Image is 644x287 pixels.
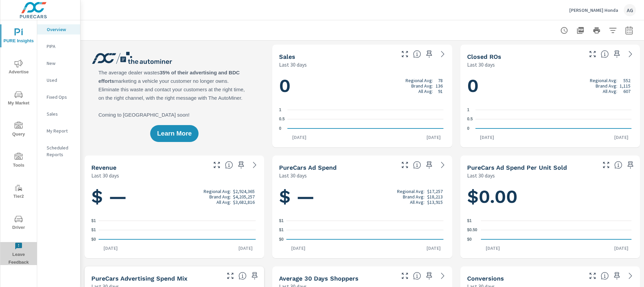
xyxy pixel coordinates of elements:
[216,199,231,205] p: All Avg:
[623,78,630,83] p: 552
[467,61,495,69] p: Last 30 days
[91,171,119,180] p: Last 30 days
[437,49,448,59] a: See more details in report
[438,78,443,83] p: 78
[37,126,80,136] div: My Report
[623,89,630,94] p: 607
[279,74,445,97] h1: 0
[413,272,421,280] span: A rolling 30 day total of daily Shoppers on the dealership website, averaged over the selected da...
[238,272,247,280] span: This table looks at how you compare to the amount of budget you spend per channel as opposed to y...
[47,60,75,67] p: New
[249,160,260,170] a: See more details in report
[601,272,609,280] span: The number of dealer-specified goals completed by a visitor. [Source: This data is provided by th...
[279,117,285,122] text: 0.5
[437,160,448,170] a: See more details in report
[279,61,307,69] p: Last 30 days
[37,75,80,85] div: Used
[625,270,636,281] a: See more details in report
[569,7,618,13] p: [PERSON_NAME] Honda
[233,189,255,194] p: $2,924,365
[587,49,598,59] button: Make Fullscreen
[91,228,96,233] text: $1
[399,49,410,59] button: Make Fullscreen
[91,237,96,242] text: $0
[625,49,636,59] a: See more details in report
[233,194,255,199] p: $4,205,257
[279,237,284,242] text: $0
[411,83,433,89] p: Brand Avg:
[601,50,609,58] span: Number of Repair Orders Closed by the selected dealership group over the selected time range. [So...
[413,161,421,169] span: Total cost of media for all PureCars channels for the selected dealership group over the selected...
[590,78,617,83] p: Regional Avg:
[47,43,75,50] p: PIPA
[37,92,80,102] div: Fixed Ops
[612,270,622,281] span: Save this to your personalized report
[467,218,472,223] text: $1
[236,160,247,170] span: Save this to your personalized report
[47,127,75,134] p: My Report
[427,189,443,194] p: $17,257
[279,171,307,180] p: Last 30 days
[204,189,231,194] p: Regional Avg:
[467,275,504,282] h5: Conversions
[2,242,35,266] span: Leave Feedback
[37,143,80,160] div: Scheduled Reports
[37,24,80,34] div: Overview
[279,228,284,233] text: $1
[37,41,80,51] div: PIPA
[601,160,612,170] button: Make Fullscreen
[37,109,80,119] div: Sales
[99,245,122,252] p: [DATE]
[47,94,75,100] p: Fixed Ops
[0,20,37,269] div: nav menu
[47,111,75,117] p: Sales
[397,189,424,194] p: Regional Avg:
[614,161,622,169] span: Average cost of advertising per each vehicle sold at the dealer over the selected date range. The...
[424,49,435,59] span: Save this to your personalized report
[91,185,257,208] h1: $ —
[481,245,505,252] p: [DATE]
[467,117,473,122] text: 0.5
[622,24,636,37] button: Select Date Range
[609,134,633,141] p: [DATE]
[2,91,35,107] span: My Market
[234,245,257,252] p: [DATE]
[574,24,587,37] button: "Export Report to PDF"
[157,130,191,137] span: Learn More
[2,28,35,45] span: PURE Insights
[403,194,424,199] p: Brand Avg:
[91,218,96,223] text: $1
[91,164,116,171] h5: Revenue
[427,199,443,205] p: $13,915
[406,78,433,83] p: Regional Avg:
[279,164,337,171] h5: PureCars Ad Spend
[418,89,433,94] p: All Avg:
[279,107,281,112] text: 1
[47,144,75,158] p: Scheduled Reports
[467,53,501,60] h5: Closed ROs
[422,245,445,252] p: [DATE]
[150,125,198,142] button: Learn More
[2,59,35,76] span: Advertise
[475,134,499,141] p: [DATE]
[91,275,187,282] h5: PureCars Advertising Spend Mix
[422,134,445,141] p: [DATE]
[286,245,310,252] p: [DATE]
[438,89,443,94] p: 91
[620,83,630,89] p: 1,115
[2,153,35,169] span: Tools
[467,74,633,97] h1: 0
[279,218,284,223] text: $1
[467,164,567,171] h5: PureCars Ad Spend Per Unit Sold
[279,126,281,131] text: 0
[37,58,80,68] div: New
[399,270,410,281] button: Make Fullscreen
[279,275,359,282] h5: Average 30 Days Shoppers
[612,49,622,59] span: Save this to your personalized report
[606,24,620,37] button: Apply Filters
[596,83,617,89] p: Brand Avg:
[467,126,469,131] text: 0
[287,134,311,141] p: [DATE]
[211,160,222,170] button: Make Fullscreen
[279,53,295,60] h5: Sales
